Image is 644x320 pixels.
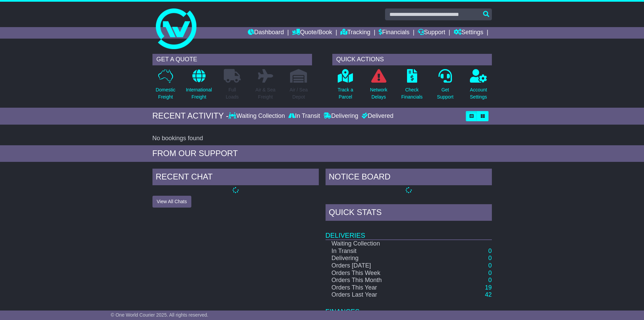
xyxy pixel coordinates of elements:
[156,86,175,101] p: Domestic Freight
[326,255,430,262] td: Delivering
[418,27,445,39] a: Support
[326,169,492,187] div: NOTICE BOARD
[485,284,492,291] a: 19
[437,86,453,101] p: Get Support
[186,69,212,104] a: InternationalFreight
[370,86,387,101] p: Network Delays
[256,86,276,101] p: Air & Sea Freight
[292,27,332,39] a: Quote/Book
[326,291,430,299] td: Orders Last Year
[436,69,454,104] a: GetSupport
[488,277,492,283] a: 0
[488,270,492,276] a: 0
[326,240,430,248] td: Waiting Collection
[401,69,423,104] a: CheckFinancials
[326,284,430,292] td: Orders This Year
[326,248,430,255] td: In Transit
[155,69,175,104] a: DomesticFreight
[332,54,492,65] div: QUICK ACTIONS
[326,262,430,270] td: Orders [DATE]
[229,112,286,120] div: Waiting Collection
[152,196,191,208] button: View All Chats
[485,291,492,298] a: 42
[326,204,492,222] div: Quick Stats
[152,54,312,65] div: GET A QUOTE
[470,86,487,101] p: Account Settings
[287,112,322,120] div: In Transit
[111,312,209,318] span: © One World Courier 2025. All rights reserved.
[322,112,360,120] div: Delivering
[369,69,387,104] a: NetworkDelays
[488,255,492,261] a: 0
[360,112,393,120] div: Delivered
[401,86,423,101] p: Check Financials
[326,277,430,284] td: Orders This Month
[152,149,492,158] div: FROM OUR SUPPORT
[152,111,229,121] div: RECENT ACTIVITY -
[337,69,354,104] a: Track aParcel
[470,69,487,104] a: AccountSettings
[379,27,409,39] a: Financials
[326,222,492,240] td: Deliveries
[152,135,492,142] div: No bookings found
[454,27,483,39] a: Settings
[488,248,492,254] a: 0
[326,299,492,316] td: Finances
[186,86,212,101] p: International Freight
[326,270,430,277] td: Orders This Week
[290,86,308,101] p: Air / Sea Depot
[152,169,319,187] div: RECENT CHAT
[340,27,370,39] a: Tracking
[248,27,284,39] a: Dashboard
[224,86,241,101] p: Full Loads
[338,86,353,101] p: Track a Parcel
[488,262,492,269] a: 0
